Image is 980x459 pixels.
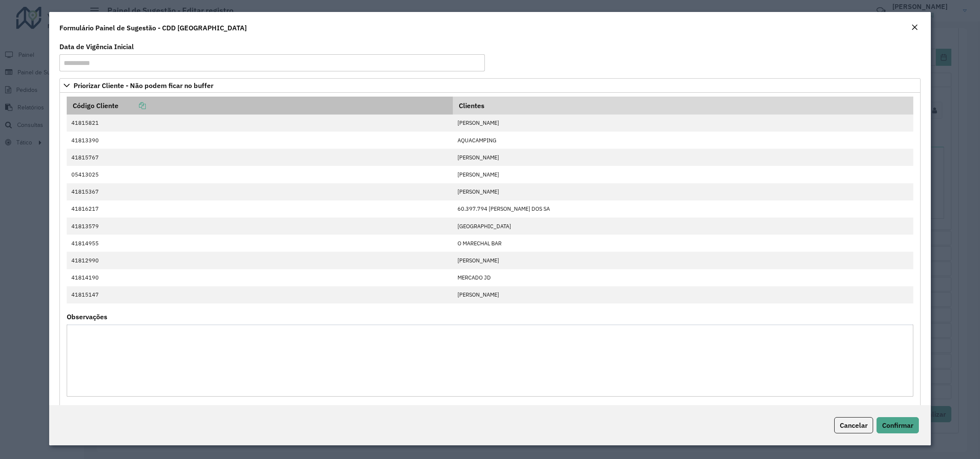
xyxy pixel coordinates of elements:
[453,218,913,235] td: [GEOGRAPHIC_DATA]
[59,78,921,93] a: Priorizar Cliente - Não podem ficar no buffer
[453,286,913,303] td: [PERSON_NAME]
[453,200,913,218] td: 60.397.794 [PERSON_NAME] DOS SA
[59,23,247,33] h4: Formulário Painel de Sugestão - CDD [GEOGRAPHIC_DATA]
[118,101,146,110] a: Copiar
[67,235,453,252] td: 41814955
[909,22,921,33] button: Close
[834,417,873,433] button: Cancelar
[67,252,453,269] td: 41812990
[882,421,913,430] span: Confirmar
[67,115,453,132] td: 41815821
[453,235,913,252] td: O MARECHAL BAR
[453,149,913,166] td: [PERSON_NAME]
[67,149,453,166] td: 41815767
[59,93,921,408] div: Priorizar Cliente - Não podem ficar no buffer
[453,115,913,132] td: [PERSON_NAME]
[840,421,868,430] span: Cancelar
[67,132,453,149] td: 41813390
[911,24,918,31] em: Fechar
[67,269,453,286] td: 41814190
[453,166,913,183] td: [PERSON_NAME]
[59,41,134,52] label: Data de Vigência Inicial
[453,97,913,115] th: Clientes
[74,82,213,89] span: Priorizar Cliente - Não podem ficar no buffer
[453,252,913,269] td: [PERSON_NAME]
[877,417,919,433] button: Confirmar
[67,166,453,183] td: 05413025
[67,183,453,200] td: 41815367
[453,132,913,149] td: AQUACAMPING
[67,200,453,218] td: 41816217
[67,218,453,235] td: 41813579
[67,286,453,303] td: 41815147
[67,312,107,322] label: Observações
[67,97,453,115] th: Código Cliente
[453,269,913,286] td: MERCADO JD
[453,183,913,200] td: [PERSON_NAME]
